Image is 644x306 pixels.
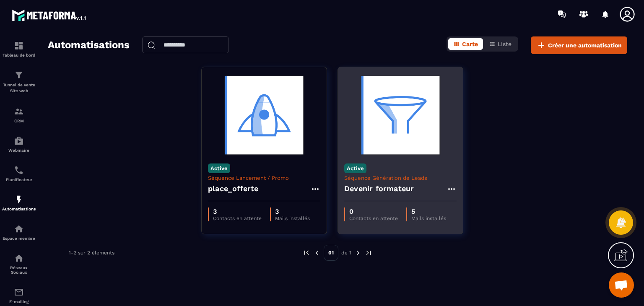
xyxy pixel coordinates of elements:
[2,130,36,159] a: automationsautomationsWebinaire
[2,64,36,100] a: formationformationTunnel de vente Site web
[69,250,114,256] p: 1-2 sur 2 éléments
[349,207,398,215] p: 0
[365,249,372,257] img: next
[2,207,36,211] p: Automatisations
[213,215,262,221] p: Contacts en attente
[2,177,36,182] p: Planificateur
[344,183,414,194] h4: Devenir formateur
[354,249,362,257] img: next
[14,224,24,234] img: automations
[448,38,483,50] button: Carte
[48,36,130,54] h2: Automatisations
[275,207,310,215] p: 3
[2,148,36,153] p: Webinaire
[498,41,512,47] span: Liste
[303,249,310,257] img: prev
[2,265,36,275] p: Réseaux Sociaux
[208,183,259,194] h4: place_offerte
[411,215,446,221] p: Mails installés
[14,194,24,205] img: automations
[313,249,321,257] img: prev
[14,287,24,297] img: email
[2,236,36,241] p: Espace membre
[208,175,320,181] p: Séquence Lancement / Promo
[349,215,398,221] p: Contacts en attente
[2,82,36,94] p: Tunnel de vente Site web
[208,73,320,157] img: automation-background
[14,253,24,263] img: social-network
[12,8,87,23] img: logo
[213,207,262,215] p: 3
[462,41,478,47] span: Carte
[341,249,351,256] p: de 1
[14,165,24,175] img: scheduler
[2,34,36,64] a: formationformationTableau de bord
[484,38,517,50] button: Liste
[14,41,24,51] img: formation
[14,106,24,117] img: formation
[548,41,622,49] span: Créer une automatisation
[344,163,366,173] p: Active
[344,175,457,181] p: Séquence Génération de Leads
[2,159,36,188] a: schedulerschedulerPlanificateur
[2,100,36,130] a: formationformationCRM
[2,299,36,304] p: E-mailing
[324,245,338,261] p: 01
[208,163,230,173] p: Active
[2,218,36,247] a: automationsautomationsEspace membre
[14,136,24,146] img: automations
[2,247,36,281] a: social-networksocial-networkRéseaux Sociaux
[2,53,36,57] p: Tableau de bord
[609,272,634,298] div: Ouvrir le chat
[2,188,36,218] a: automationsautomationsAutomatisations
[2,119,36,123] p: CRM
[275,215,310,221] p: Mails installés
[14,70,24,80] img: formation
[531,36,627,54] button: Créer une automatisation
[411,207,446,215] p: 5
[344,73,457,157] img: automation-background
